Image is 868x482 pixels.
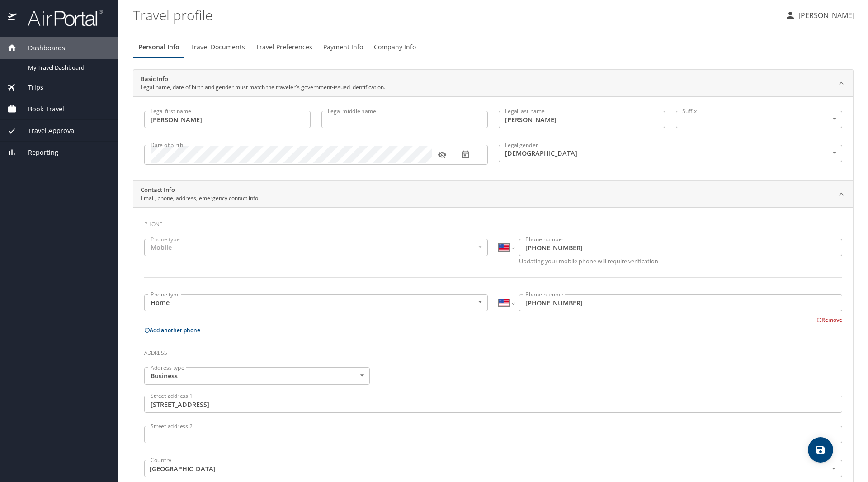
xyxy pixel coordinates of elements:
div: Profile [133,36,854,58]
p: Email, phone, address, emergency contact info [141,194,258,202]
button: [PERSON_NAME] [781,7,858,24]
div: [DEMOGRAPHIC_DATA] [499,145,842,162]
span: Reporting [17,148,58,157]
button: Remove [816,316,842,324]
button: Add another phone [144,326,200,334]
div: Business [144,367,370,385]
div: Basic InfoLegal name, date of birth and gender must match the traveler's government-issued identi... [133,96,853,180]
h3: Address [144,343,842,358]
div: Contact InfoEmail, phone, address, emergency contact info [133,181,853,208]
span: Trips [17,82,43,92]
h2: Contact Info [141,186,258,195]
span: Travel Documents [190,42,245,53]
div: ​ [676,111,842,128]
span: Dashboards [17,43,65,53]
div: Mobile [144,239,488,256]
h2: Basic Info [141,75,385,84]
div: Basic InfoLegal name, date of birth and gender must match the traveler's government-issued identi... [133,70,853,97]
h1: Travel profile [133,1,778,29]
span: Personal Info [138,42,179,53]
img: icon-airportal.png [8,9,18,27]
p: [PERSON_NAME] [796,10,854,21]
span: Payment Info [323,42,363,53]
div: Home [144,294,488,311]
span: My Travel Dashboard [28,63,108,72]
h3: Phone [144,215,842,230]
span: Book Travel [17,104,64,114]
span: Travel Preferences [256,42,312,53]
span: Travel Approval [17,126,76,136]
p: Legal name, date of birth and gender must match the traveler's government-issued identification. [141,83,385,91]
span: Company Info [374,42,416,53]
button: save [808,437,833,463]
button: Open [828,463,839,474]
p: Updating your mobile phone will require verification [519,258,842,264]
img: airportal-logo.png [18,9,103,27]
